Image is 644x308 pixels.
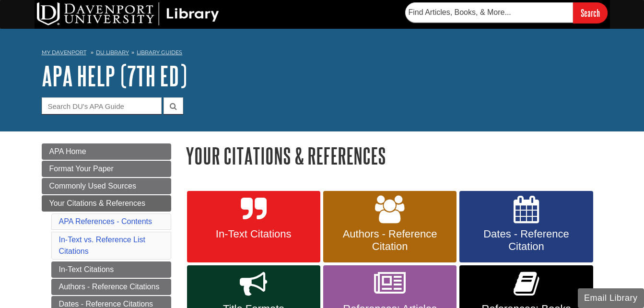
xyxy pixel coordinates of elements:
span: Dates - Reference Citation [467,228,585,253]
a: In-Text Citations [51,261,171,278]
a: Format Your Paper [42,161,171,177]
a: APA Home [42,143,171,160]
input: Find Articles, Books, & More... [405,2,573,23]
span: Commonly Used Sources [49,182,136,190]
a: APA Help (7th Ed) [42,61,187,91]
a: DU Library [96,49,129,56]
h1: Your Citations & References [186,143,603,168]
img: DU Library [37,2,219,25]
a: In-Text Citations [187,191,320,263]
button: Email Library [578,288,644,308]
span: APA Home [49,147,86,155]
a: Authors - Reference Citations [51,279,171,295]
a: Commonly Used Sources [42,178,171,194]
span: Authors - Reference Citation [330,228,449,253]
a: APA References - Contents [59,217,152,225]
a: My Davenport [42,48,86,57]
a: In-Text vs. Reference List Citations [59,236,146,255]
a: Library Guides [137,49,182,56]
a: Dates - Reference Citation [459,191,593,263]
form: Searches DU Library's articles, books, and more [405,2,608,23]
a: Your Citations & References [42,195,171,212]
nav: breadcrumb [42,46,603,61]
input: Search [573,2,608,23]
span: Format Your Paper [49,165,114,173]
input: Search DU's APA Guide [42,97,162,114]
span: In-Text Citations [194,228,313,240]
span: Your Citations & References [49,199,145,207]
a: Authors - Reference Citation [323,191,457,263]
